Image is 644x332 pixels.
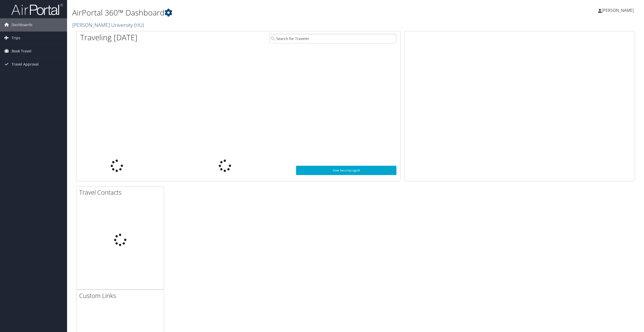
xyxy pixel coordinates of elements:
span: Travel Approval [12,58,39,71]
a: View SecurityLogic® [296,166,396,175]
h1: AirPortal 360™ Dashboard [72,7,450,18]
span: Trips [12,31,20,44]
img: airportal-logo.png [11,3,63,15]
h2: Travel Contacts [79,188,164,197]
span: [PERSON_NAME] [602,7,634,13]
h1: Traveling [DATE] [80,32,137,43]
a: [PERSON_NAME] University (HU) [72,21,145,28]
input: Search for Traveler [269,34,396,43]
a: [PERSON_NAME] [598,3,639,18]
span: Book Travel [12,45,31,58]
span: Dashboards [12,18,32,31]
